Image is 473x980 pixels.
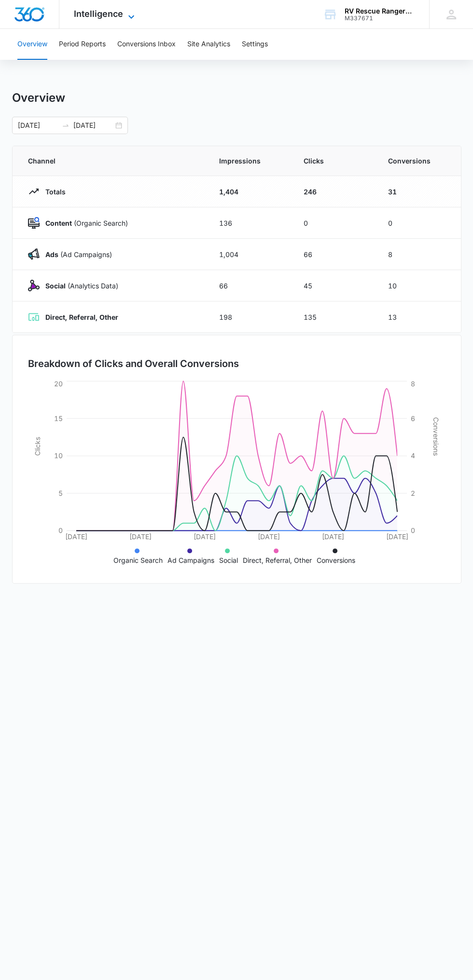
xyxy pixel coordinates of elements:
button: Conversions Inbox [117,29,176,60]
td: 0 [376,207,461,239]
tspan: Conversions [432,417,440,456]
strong: Direct, Referral, Other [45,313,118,321]
tspan: 0 [411,526,415,534]
p: (Organic Search) [40,218,128,228]
tspan: 6 [411,414,415,422]
div: account name [345,7,415,15]
tspan: [DATE] [194,532,216,541]
td: 13 [376,301,461,333]
tspan: [DATE] [258,532,280,541]
tspan: 5 [58,489,63,497]
span: Impressions [219,156,280,166]
div: account id [345,15,415,22]
td: 66 [208,270,292,301]
tspan: Clicks [33,437,41,456]
tspan: [DATE] [386,532,408,541]
strong: Social [45,282,66,290]
p: (Ad Campaigns) [40,249,112,259]
span: Conversions [388,156,445,166]
tspan: 0 [58,526,63,534]
tspan: 4 [411,451,415,460]
h3: Breakdown of Clicks and Overall Conversions [28,356,239,371]
td: 45 [292,270,376,301]
tspan: 2 [411,489,415,497]
p: Organic Search [113,555,163,565]
td: 246 [292,176,376,207]
span: to [62,122,70,129]
button: Settings [242,29,268,60]
span: swap-right [62,122,70,129]
h1: Overview [12,91,65,105]
tspan: [DATE] [129,532,152,541]
td: 8 [376,239,461,270]
tspan: 10 [54,451,63,460]
button: Period Reports [59,29,106,60]
tspan: 15 [54,414,63,422]
tspan: 8 [411,379,415,387]
span: Intelligence [74,9,123,19]
p: Direct, Referral, Other [243,555,312,565]
button: Overview [17,29,47,60]
p: Social [219,555,238,565]
button: Site Analytics [187,29,230,60]
tspan: [DATE] [65,532,87,541]
span: Channel [28,156,196,166]
input: Start date [18,120,58,131]
td: 0 [292,207,376,239]
img: Content [28,217,40,229]
td: 66 [292,239,376,270]
p: Conversions [317,555,355,565]
p: Totals [40,187,66,197]
strong: Ads [45,250,58,259]
td: 10 [376,270,461,301]
strong: Content [45,219,72,227]
td: 1,004 [208,239,292,270]
tspan: [DATE] [322,532,344,541]
img: Social [28,280,40,291]
td: 136 [208,207,292,239]
p: (Analytics Data) [40,281,118,291]
td: 1,404 [208,176,292,207]
td: 135 [292,301,376,333]
tspan: 20 [54,379,63,387]
input: End date [73,120,113,131]
p: Ad Campaigns [167,555,214,565]
img: Ads [28,248,40,260]
td: 31 [376,176,461,207]
td: 198 [208,301,292,333]
span: Clicks [304,156,365,166]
